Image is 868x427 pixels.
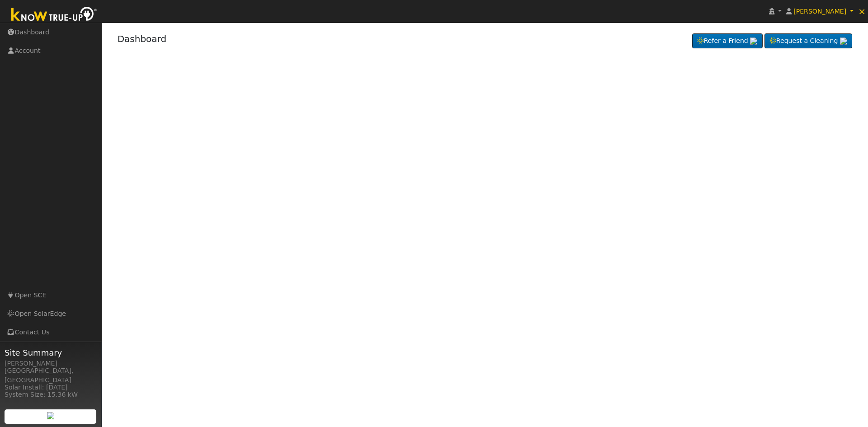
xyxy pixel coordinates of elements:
a: Dashboard [118,33,167,44]
div: System Size: 15.36 kW [5,390,97,399]
img: retrieve [47,412,54,419]
img: Know True-Up [7,5,102,25]
div: Solar Install: [DATE] [5,383,97,392]
span: Site Summary [5,347,97,359]
span: × [858,6,866,17]
a: Refer a Friend [692,33,763,49]
a: Request a Cleaning [764,33,852,49]
div: [GEOGRAPHIC_DATA], [GEOGRAPHIC_DATA] [5,366,97,385]
img: retrieve [840,38,847,45]
img: retrieve [750,38,757,45]
div: [PERSON_NAME] [5,359,97,368]
span: [PERSON_NAME] [793,8,846,15]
